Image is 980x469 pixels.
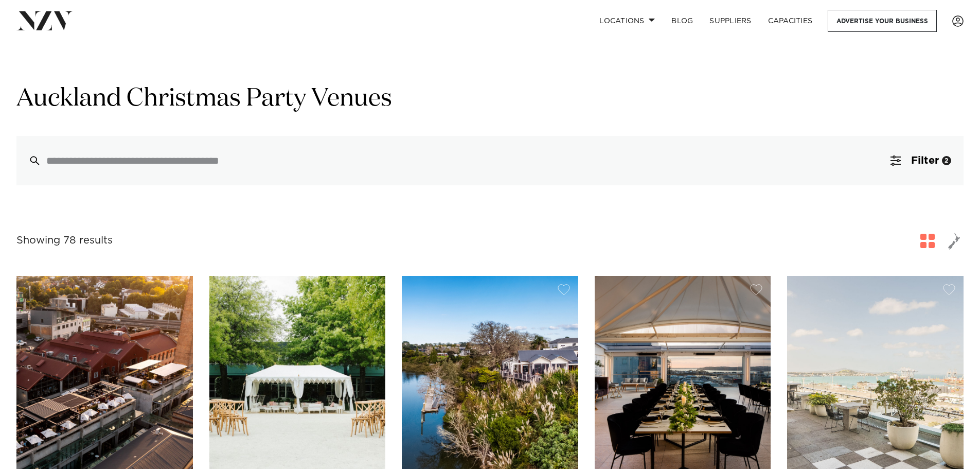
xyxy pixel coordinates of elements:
img: nzv-logo.png [16,11,73,30]
span: Filter [911,155,939,166]
a: Capacities [760,10,821,32]
a: SUPPLIERS [701,10,759,32]
h1: Auckland Christmas Party Venues [16,83,964,115]
button: Filter2 [878,136,964,185]
a: BLOG [663,10,701,32]
a: Locations [591,10,663,32]
div: Showing 78 results [16,233,113,249]
a: Advertise your business [828,10,937,32]
div: 2 [942,156,951,165]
